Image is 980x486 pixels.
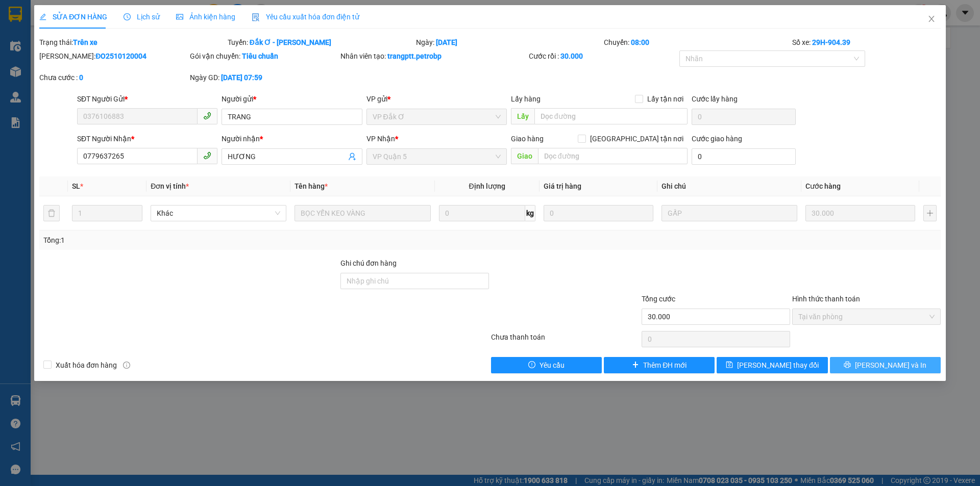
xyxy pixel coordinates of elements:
span: Yêu cầu xuất hóa đơn điện tử [252,13,359,21]
th: Ghi chú [657,176,801,196]
b: Đắk Ơ - [PERSON_NAME] [250,38,331,46]
b: [DATE] 07:59 [221,73,262,82]
span: Khác [157,206,280,221]
span: VP Đắk Ơ [373,109,501,124]
span: SL [72,182,80,190]
button: delete [43,205,60,221]
label: Ghi chú đơn hàng [340,259,397,267]
span: VP Nhận [366,135,395,143]
button: save[PERSON_NAME] thay đổi [717,357,827,373]
span: Giá trị hàng [544,182,581,190]
span: Tên hàng [295,182,328,190]
div: Gói vận chuyển: [190,50,338,62]
input: 0 [805,205,915,221]
span: exclamation-circle [528,361,535,369]
div: SĐT Người Gửi [77,93,217,105]
span: plus [632,361,639,369]
input: Cước giao hàng [692,148,796,165]
div: Chưa cước : [39,72,188,83]
span: SỬA ĐƠN HÀNG [39,13,107,21]
div: Số xe: [791,37,942,48]
span: Cước hàng [805,182,841,190]
input: Dọc đường [534,108,688,124]
label: Cước giao hàng [692,135,742,143]
b: [DATE] [436,38,457,46]
span: Thêm ĐH mới [643,360,687,371]
span: printer [844,361,851,369]
div: Cước rồi : [529,50,677,62]
b: Trên xe [73,38,97,46]
span: Lấy hàng [511,95,541,103]
span: Tại văn phòng [798,309,935,324]
input: 0 [544,205,653,221]
span: phone [203,151,211,160]
b: 29H-904.39 [812,38,850,46]
b: Tiêu chuẩn [242,52,278,60]
div: [PERSON_NAME]: [39,50,188,62]
span: Xuất hóa đơn hàng [52,360,121,371]
span: Yêu cầu [540,360,565,371]
b: 30.000 [560,52,583,60]
input: Ghi Chú [661,205,797,221]
span: phone [203,112,211,120]
b: 08:00 [631,38,649,46]
span: Đơn vị tính [151,182,189,190]
div: VP gửi [366,93,507,105]
input: VD: Bàn, Ghế [295,205,430,221]
div: Chuyến: [603,37,791,48]
input: Cước lấy hàng [692,109,796,125]
span: kg [525,205,535,221]
span: Tổng cước [642,295,675,303]
span: info-circle [123,362,130,369]
input: Ghi chú đơn hàng [340,273,489,289]
span: Định lượng [469,182,505,190]
span: clock-circle [124,13,131,20]
span: Giao hàng [511,135,544,143]
span: Lấy [511,108,534,124]
span: user-add [348,152,356,161]
span: save [726,361,733,369]
span: edit [39,13,46,20]
b: trangptt.petrobp [387,52,442,60]
div: Nhân viên tạo: [340,50,527,62]
span: [PERSON_NAME] và In [855,360,926,371]
div: Chưa thanh toán [490,331,641,349]
div: SĐT Người Nhận [77,133,217,144]
span: [PERSON_NAME] thay đổi [737,360,819,371]
b: 0 [79,73,83,82]
b: ĐO2510120004 [95,52,146,60]
span: VP Quận 5 [373,149,501,164]
span: close [927,15,936,23]
div: Người gửi [222,93,362,105]
span: picture [176,13,183,20]
button: Close [917,5,946,34]
button: printer[PERSON_NAME] và In [830,357,941,373]
img: icon [252,13,260,21]
div: Trạng thái: [38,37,227,48]
button: exclamation-circleYêu cầu [491,357,602,373]
div: Ngày: [415,37,603,48]
label: Hình thức thanh toán [792,295,860,303]
label: Cước lấy hàng [692,95,738,103]
input: Dọc đường [538,148,688,164]
span: [GEOGRAPHIC_DATA] tận nơi [586,133,688,144]
div: Tổng: 1 [43,235,378,246]
span: Lấy tận nơi [643,93,688,105]
button: plusThêm ĐH mới [604,357,715,373]
span: Giao [511,148,538,164]
div: Tuyến: [227,37,415,48]
span: Ảnh kiện hàng [176,13,235,21]
button: plus [923,205,937,221]
span: Lịch sử [124,13,160,21]
div: Người nhận [222,133,362,144]
div: Ngày GD: [190,72,338,83]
